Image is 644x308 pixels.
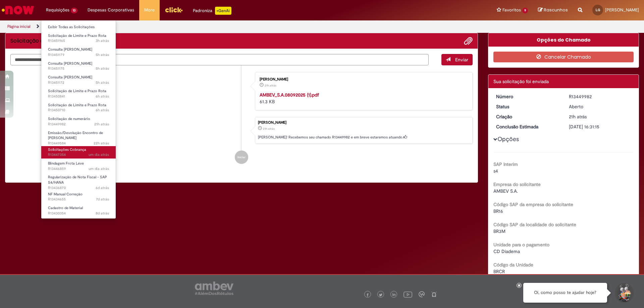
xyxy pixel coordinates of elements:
button: Cancelar Chamado [493,52,634,62]
span: Cadastro de Material [48,205,83,210]
span: BR16 [493,208,503,214]
span: um dia atrás [89,152,109,157]
a: Aberto R13436870 : Regularização de Nota Fiscal - SAP S4/HANA [41,174,116,188]
div: 61.3 KB [260,91,466,105]
span: R13446859 [48,166,109,172]
dt: Criação [491,113,564,120]
ul: Requisições [41,20,116,219]
span: 6h atrás [96,94,109,99]
a: Aberto R13449982 : Solicitação de numerário [41,115,116,128]
div: [PERSON_NAME] [258,121,469,125]
time: 26/08/2025 09:06:54 [89,166,109,171]
span: Solicitação de Limite e Prazo Rota [48,103,106,108]
span: um dia atrás [89,166,109,171]
div: 26/08/2025 17:31:11 [569,113,632,120]
a: Aberto R13430354 : Cadastro de Material [41,204,116,217]
a: AMBEV_S.A.08092025 (1).pdf [260,92,319,98]
a: Aberto R13449584 : Emissão/Devolução Encontro de Contas Fornecedor [41,129,116,144]
span: Consulta [PERSON_NAME] [48,47,92,52]
b: Empresa do solicitante [493,181,541,187]
dt: Status [491,103,564,110]
span: Solicitação de Limite e Prazo Rota [48,33,106,38]
b: Código SAP da empresa do solicitante [493,201,573,207]
time: 27/08/2025 09:46:57 [96,52,109,57]
dt: Número [491,93,564,100]
a: Aberto R13451179 : Consulta Serasa [41,46,116,58]
span: Favoritos [502,7,521,13]
time: 27/08/2025 08:22:36 [96,108,109,113]
span: R13451175 [48,66,109,71]
span: R13449584 [48,141,109,146]
span: 3h atrás [96,38,109,43]
a: Exibir Todas as Solicitações [41,23,116,31]
a: Aberto R13451172 : Consulta Serasa [41,74,116,86]
time: 26/08/2025 17:31:12 [94,122,109,127]
time: 26/08/2025 17:31:10 [265,83,276,87]
img: click_logo_yellow_360x200.png [165,5,183,15]
span: CD Diadema [493,248,520,254]
button: Iniciar Conversa de Suporte [614,283,634,303]
span: BR3M [493,228,505,234]
img: ServiceNow [1,3,35,17]
dt: Conclusão Estimada [491,123,564,130]
h2: Solicitação de numerário Histórico de tíquete [10,38,76,44]
span: 5h atrás [96,52,109,57]
span: LG [596,8,600,12]
span: R13451965 [48,38,109,44]
b: Código da Unidade [493,262,533,268]
span: 13 [71,8,77,13]
span: s4 [493,168,498,174]
li: Laura Santos Ordonhe Goncales [10,117,473,144]
time: 27/08/2025 09:46:01 [96,80,109,85]
span: R13450710 [48,108,109,113]
div: R13449982 [569,93,632,100]
span: BRCR [493,268,505,274]
p: +GenAi [215,7,231,15]
img: logo_footer_facebook.png [366,293,369,297]
img: logo_footer_naosei.png [431,291,437,297]
span: R13451179 [48,52,109,58]
a: Aberto R13451965 : Solicitação de Limite e Prazo Rota [41,32,116,45]
span: Despesas Corporativas [88,7,134,13]
ul: Histórico de tíquete [10,65,473,171]
time: 26/08/2025 10:19:49 [89,152,109,157]
time: 27/08/2025 08:55:54 [96,94,109,99]
span: 5h atrás [96,80,109,85]
span: R13450841 [48,94,109,99]
span: Consulta [PERSON_NAME] [48,61,92,66]
time: 26/08/2025 17:31:11 [569,114,587,120]
span: Blindagem Frota Leve [48,161,84,166]
a: Página inicial [7,24,31,29]
div: [PERSON_NAME] [260,77,466,81]
span: Solicitações Cobrança [48,147,86,152]
span: Requisições [46,7,69,13]
span: AMBEV S.A. [493,188,518,194]
span: R13434655 [48,197,109,202]
a: Aberto R13450841 : Solicitação de Limite e Prazo Rota [41,87,116,100]
span: Sua solicitação foi enviada [493,78,549,84]
span: Solicitação de numerário [48,116,90,121]
span: 22h atrás [94,141,109,146]
img: logo_footer_twitter.png [379,293,382,297]
img: logo_footer_linkedin.png [392,293,396,297]
span: R13447354 [48,152,109,158]
ul: Trilhas de página [5,20,424,33]
textarea: Digite sua mensagem aqui... [10,54,429,65]
a: Aberto R13450710 : Solicitação de Limite e Prazo Rota [41,102,116,114]
a: Rascunhos [538,7,568,13]
div: Padroniza [193,7,231,15]
span: 21h atrás [263,127,275,131]
div: [DATE] 16:31:15 [569,123,632,130]
span: 6d atrás [96,185,109,190]
time: 19/08/2025 18:20:13 [96,211,109,216]
a: Aberto R13447354 : Solicitações Cobrança [41,146,116,159]
time: 27/08/2025 11:38:55 [96,38,109,43]
time: 21/08/2025 15:07:33 [96,185,109,190]
span: 6h atrás [96,108,109,113]
button: Enviar [441,54,473,65]
span: R13430354 [48,211,109,216]
span: R13451172 [48,80,109,85]
span: 7d atrás [96,197,109,202]
span: Rascunhos [544,7,568,13]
